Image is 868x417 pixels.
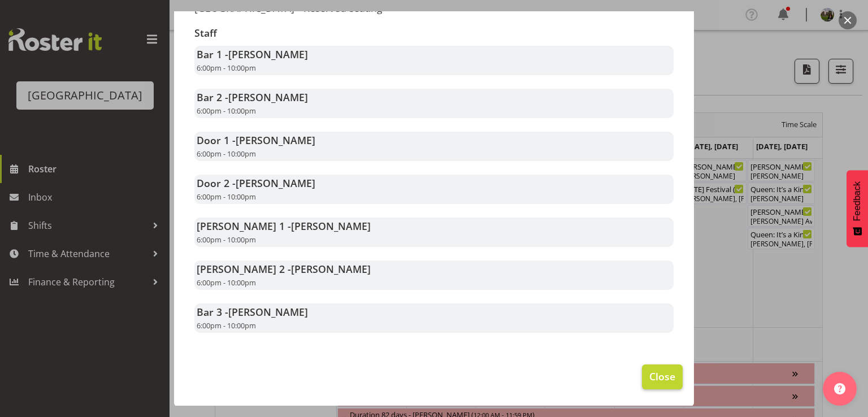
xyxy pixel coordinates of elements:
span: 6:00pm - 10:00pm [197,277,256,288]
span: Feedback [852,181,862,221]
span: 6:00pm - 10:00pm [197,320,256,331]
span: 6:00pm - 10:00pm [197,149,256,159]
strong: Bar 1 - [197,47,308,61]
span: 6:00pm - 10:00pm [197,63,256,73]
button: Feedback - Show survey [847,170,868,247]
span: 6:00pm - 10:00pm [197,234,256,245]
strong: Bar 3 - [197,305,308,319]
span: [PERSON_NAME] [228,47,308,61]
strong: Door 2 - [197,176,315,190]
span: [PERSON_NAME] [228,305,308,319]
span: [PERSON_NAME] [236,176,315,190]
span: [PERSON_NAME] [228,90,308,104]
strong: Bar 2 - [197,90,308,104]
strong: [PERSON_NAME] 1 - [197,219,371,233]
h3: Staff [194,28,674,39]
span: [PERSON_NAME] [236,133,315,147]
span: [PERSON_NAME] [291,262,371,276]
span: 6:00pm - 10:00pm [197,106,256,116]
span: Close [649,369,675,384]
button: Close [642,364,683,389]
img: help-xxl-2.png [834,383,845,394]
span: 6:00pm - 10:00pm [197,192,256,202]
strong: Door 1 - [197,133,315,147]
p: [GEOGRAPHIC_DATA] - Reserved seating [194,2,427,14]
strong: [PERSON_NAME] 2 - [197,262,371,276]
span: [PERSON_NAME] [291,219,371,233]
